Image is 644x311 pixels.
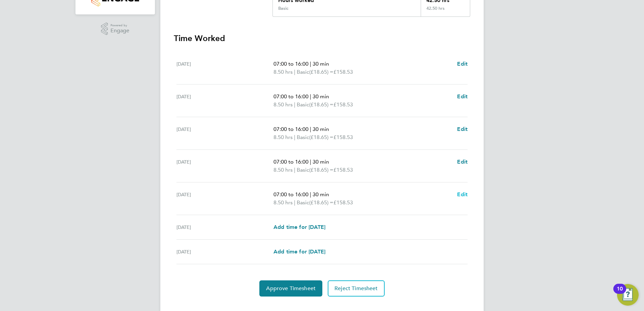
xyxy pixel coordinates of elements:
[313,191,329,198] span: 30 min
[457,60,468,68] a: Edit
[273,61,309,67] span: 07:00 to 16:00
[273,101,293,108] span: 8.50 hrs
[309,101,333,108] span: (£18.65) =
[297,133,309,141] span: Basic
[110,23,129,28] span: Powered by
[273,248,325,256] a: Add time for [DATE]
[176,93,273,109] div: [DATE]
[310,126,311,132] span: |
[457,61,468,67] span: Edit
[309,167,333,173] span: (£18.65) =
[310,93,311,100] span: |
[294,134,295,140] span: |
[176,158,273,174] div: [DATE]
[310,61,311,67] span: |
[176,125,273,141] div: [DATE]
[313,93,329,100] span: 30 min
[273,248,325,255] span: Add time for [DATE]
[457,191,468,198] span: Edit
[273,93,309,100] span: 07:00 to 16:00
[617,289,623,298] div: 10
[457,93,468,101] a: Edit
[421,6,470,16] div: 42.50 hrs
[333,101,353,108] span: £158.53
[273,223,325,231] a: Add time for [DATE]
[176,223,273,231] div: [DATE]
[294,101,295,108] span: |
[297,166,309,174] span: Basic
[273,126,309,132] span: 07:00 to 16:00
[457,126,468,132] span: Edit
[313,126,329,132] span: 30 min
[273,224,325,230] span: Add time for [DATE]
[273,159,309,165] span: 07:00 to 16:00
[297,199,309,207] span: Basic
[294,199,295,206] span: |
[176,60,273,76] div: [DATE]
[278,6,288,11] div: Basic
[273,191,309,198] span: 07:00 to 16:00
[310,191,311,198] span: |
[273,134,293,140] span: 8.50 hrs
[101,23,130,35] a: Powered byEngage
[297,101,309,109] span: Basic
[176,248,273,256] div: [DATE]
[457,158,468,166] a: Edit
[309,134,333,140] span: (£18.65) =
[176,191,273,207] div: [DATE]
[328,280,385,297] button: Reject Timesheet
[273,199,293,206] span: 8.50 hrs
[457,93,468,100] span: Edit
[110,28,129,34] span: Engage
[310,159,311,165] span: |
[174,33,470,44] h3: Time Worked
[457,191,468,199] a: Edit
[309,69,333,75] span: (£18.65) =
[259,280,322,297] button: Approve Timesheet
[333,134,353,140] span: £158.53
[273,167,293,173] span: 8.50 hrs
[333,199,353,206] span: £158.53
[297,68,309,76] span: Basic
[313,61,329,67] span: 30 min
[313,159,329,165] span: 30 min
[309,199,333,206] span: (£18.65) =
[294,167,295,173] span: |
[617,284,639,306] button: Open Resource Center, 10 new notifications
[294,69,295,75] span: |
[333,69,353,75] span: £158.53
[457,125,468,133] a: Edit
[457,159,468,165] span: Edit
[273,69,293,75] span: 8.50 hrs
[333,167,353,173] span: £158.53
[266,285,316,292] span: Approve Timesheet
[334,285,378,292] span: Reject Timesheet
